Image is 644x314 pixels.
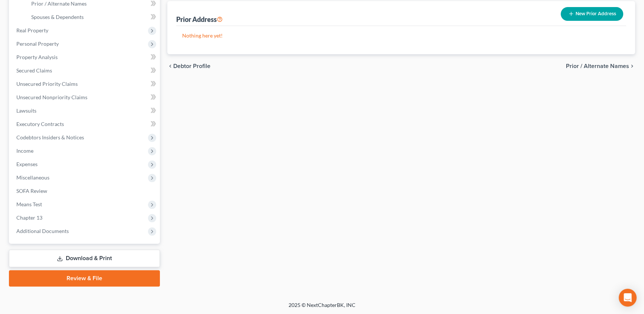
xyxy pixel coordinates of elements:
[10,77,160,91] a: Unsecured Priority Claims
[176,15,223,24] div: Prior Address
[16,27,48,33] span: Real Property
[16,121,64,127] span: Executory Contracts
[10,64,160,77] a: Secured Claims
[629,63,635,69] i: chevron_right
[10,184,160,198] a: SOFA Review
[167,63,210,69] button: chevron_left Debtor Profile
[16,54,58,60] span: Property Analysis
[16,214,42,221] span: Chapter 13
[16,41,59,47] span: Personal Property
[167,63,173,69] i: chevron_left
[182,32,620,39] p: Nothing here yet!
[9,250,160,267] a: Download & Print
[16,161,38,167] span: Expenses
[31,0,87,7] span: Prior / Alternate Names
[16,174,49,181] span: Miscellaneous
[10,104,160,117] a: Lawsuits
[566,63,629,69] span: Prior / Alternate Names
[16,148,33,154] span: Income
[16,67,52,74] span: Secured Claims
[16,94,87,100] span: Unsecured Nonpriority Claims
[10,51,160,64] a: Property Analysis
[31,14,84,20] span: Spouses & Dependents
[9,270,160,287] a: Review & File
[619,289,637,307] div: Open Intercom Messenger
[10,91,160,104] a: Unsecured Nonpriority Claims
[16,188,47,194] span: SOFA Review
[566,63,635,69] button: Prior / Alternate Names chevron_right
[173,63,210,69] span: Debtor Profile
[16,201,42,207] span: Means Test
[16,107,36,114] span: Lawsuits
[10,117,160,131] a: Executory Contracts
[561,7,623,21] button: New Prior Address
[16,228,69,234] span: Additional Documents
[16,81,78,87] span: Unsecured Priority Claims
[16,134,84,140] span: Codebtors Insiders & Notices
[25,10,160,24] a: Spouses & Dependents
